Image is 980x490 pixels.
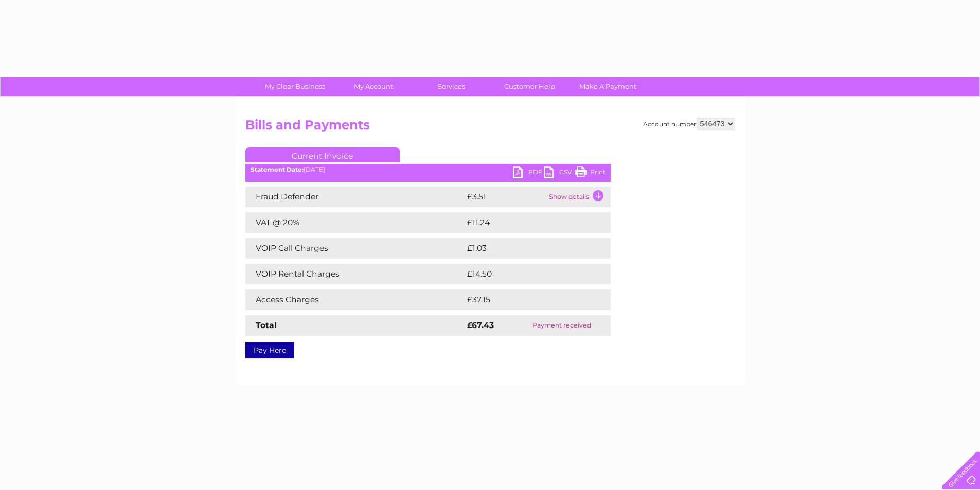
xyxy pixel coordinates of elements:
td: £3.51 [465,187,546,207]
td: £14.50 [465,264,589,284]
a: Customer Help [487,77,572,96]
strong: Total [256,320,277,330]
td: VOIP Rental Charges [245,264,465,284]
td: £11.24 [465,212,588,233]
td: Payment received [513,315,610,336]
b: Statement Date: [251,166,304,173]
td: Access Charges [245,289,465,310]
a: My Clear Business [253,77,337,96]
strong: £67.43 [467,320,494,330]
a: My Account [331,77,416,96]
a: PDF [513,166,544,181]
a: Make A Payment [565,77,650,96]
td: £1.03 [465,238,585,259]
div: [DATE] [245,166,611,173]
a: CSV [544,166,575,181]
td: VOIP Call Charges [245,238,465,259]
td: Fraud Defender [245,187,465,207]
a: Pay Here [245,342,294,358]
div: Account number [643,118,735,130]
a: Current Invoice [245,147,400,162]
td: £37.15 [465,289,588,310]
td: Show details [546,187,611,207]
a: Print [575,166,605,181]
a: Services [409,77,494,96]
h2: Bills and Payments [245,118,735,137]
td: VAT @ 20% [245,212,465,233]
